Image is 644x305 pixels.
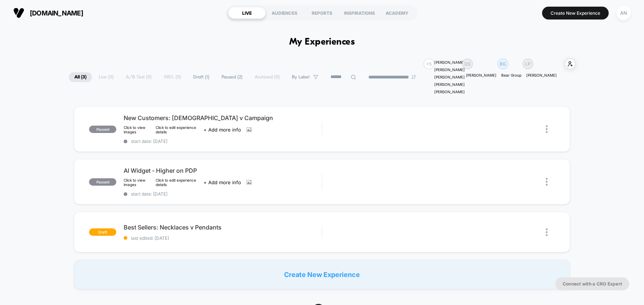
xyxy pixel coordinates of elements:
[303,7,341,19] div: REPORTS
[464,61,471,67] p: DS
[525,61,531,67] p: LP
[89,126,116,133] span: paused
[89,178,116,186] span: paused
[341,7,378,19] div: INSPIRATIONS
[466,73,496,77] p: [PERSON_NAME]
[542,7,609,20] button: Create New Experience
[616,6,631,20] div: AN
[266,7,303,19] div: AUDIENCES
[378,7,416,19] div: ACADEMY
[228,7,266,19] div: LIVE
[13,7,24,18] img: Visually logo
[11,7,85,19] button: [DOMAIN_NAME]
[124,235,322,241] span: last edited: [DATE]
[501,73,521,77] p: Bear Group
[292,74,309,80] span: By Label
[434,59,465,95] div: [PERSON_NAME] [PERSON_NAME] [PERSON_NAME] [PERSON_NAME] [PERSON_NAME]
[30,9,83,17] span: [DOMAIN_NAME]
[156,178,204,187] div: Click to edit experience details
[124,178,156,187] div: Click to view images
[188,72,215,82] span: Draft ( 1 )
[124,167,322,174] span: AI Widget - Higher on PDP
[124,125,156,134] div: Click to view images
[124,139,322,144] span: start date: [DATE]
[526,73,557,77] p: [PERSON_NAME]
[546,125,548,133] img: close
[74,260,570,289] div: Create New Experience
[216,72,248,82] span: Paused ( 2 )
[69,72,92,82] span: All ( 3 )
[124,114,322,122] span: New Customers: [DEMOGRAPHIC_DATA] v Campaign
[546,178,548,186] img: close
[204,127,241,133] span: + Add more info
[614,6,633,21] button: AN
[411,75,416,79] img: end
[289,37,355,48] h1: My Experiences
[156,125,204,134] div: Click to edit experience details
[124,191,322,197] span: start date: [DATE]
[546,228,548,236] img: close
[124,224,322,231] span: Best Sellers: Necklaces v Pendants
[555,277,629,290] button: Connect with a CRO Expert
[500,61,506,67] p: BG
[89,228,116,236] span: draft
[204,179,241,185] span: + Add more info
[424,59,434,69] div: + 5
